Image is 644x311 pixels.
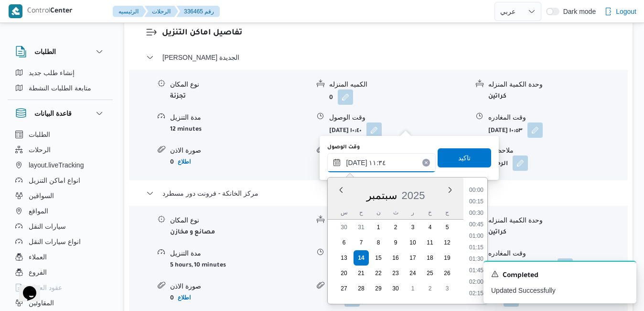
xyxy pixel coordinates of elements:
span: سبتمبر [366,189,397,201]
li: 00:30 [465,208,487,218]
div: day-13 [336,250,352,266]
div: day-23 [388,266,403,281]
span: [PERSON_NAME] الجديدة [162,52,239,63]
button: انواع اماكن التنزيل [11,173,109,188]
span: Completed [503,270,538,282]
span: Logout [616,6,636,17]
div: day-31 [354,220,369,235]
div: صورة الاذن [170,145,309,155]
div: day-14 [354,250,369,266]
span: الرحلات [29,144,51,155]
span: عقود العملاء [29,282,62,293]
div: day-9 [388,235,403,250]
span: المقاولين [29,297,54,309]
div: وحدة الكمية المنزله [488,79,627,89]
div: [PERSON_NAME] الجديدة [129,70,628,180]
div: مدة التنزيل [170,112,309,122]
div: day-30 [388,281,403,296]
button: تاكيد [438,148,491,167]
div: Button. Open the year selector. 2025 is currently selected. [401,189,425,202]
span: الفروع [29,267,47,278]
div: Notification [491,269,629,282]
span: السواقين [29,190,54,201]
span: layout.liveTracking [29,159,84,171]
b: 0 [170,159,174,166]
span: سيارات النقل [29,221,66,232]
b: 0 [329,95,333,101]
b: اطلاع [178,294,191,301]
div: صورة الاذن [170,281,309,291]
div: day-11 [422,235,438,250]
label: وقت الوصول [327,144,360,151]
div: day-2 [422,281,438,296]
iframe: chat widget [10,273,40,301]
div: day-6 [336,235,352,250]
div: ملاحظات [488,145,627,155]
button: السواقين [11,188,109,203]
button: الرحلات [11,142,109,157]
button: المقاولين [11,295,109,311]
img: X8yXhbKr1z7QwAAAABJRU5ErkJggg== [9,4,22,18]
button: الفروع [11,265,109,280]
div: day-20 [336,266,352,281]
div: day-1 [371,220,386,235]
span: تاكيد [458,152,471,164]
b: Center [50,8,73,15]
div: Button. Open the month selector. سبتمبر is currently selected. [365,189,397,202]
button: مركز الخانكة - فرونت دور مسطرد [146,188,611,199]
div: نوع المكان [170,79,309,89]
div: day-7 [354,235,369,250]
div: day-29 [371,281,386,296]
div: day-8 [371,235,386,250]
li: 01:15 [465,243,487,252]
div: day-4 [422,220,438,235]
span: المواقع [29,205,48,217]
button: Next month [446,186,454,194]
span: 2025 [401,189,425,201]
button: العملاء [11,249,109,265]
div: day-2 [388,220,403,235]
div: وقت الوصول [329,112,468,122]
span: Dark mode [559,8,596,15]
div: day-28 [354,281,369,296]
div: وحدة الكمية المنزله [488,215,627,225]
button: المواقع [11,203,109,219]
div: day-24 [405,266,420,281]
div: day-17 [405,250,420,266]
button: Clear input [422,159,430,167]
div: day-16 [388,250,403,266]
button: إنشاء طلب جديد [11,65,109,80]
div: ث [388,206,403,219]
button: الرحلات [144,6,178,17]
span: العملاء [29,251,47,263]
div: day-3 [405,220,420,235]
span: انواع اماكن التنزيل [29,175,80,186]
div: الطلبات [8,65,113,100]
b: كراتين [488,93,506,100]
button: [PERSON_NAME] الجديدة [146,52,611,63]
b: 5 hours, 10 minutes [170,262,226,269]
li: 00:15 [465,197,487,206]
p: Updated Successfully [491,286,629,296]
button: الطلبات [15,46,105,57]
div: الكميه المنزله [329,79,468,89]
div: ح [354,206,369,219]
button: Previous Month [337,186,345,194]
b: اطلاع [178,158,191,165]
button: Logout [601,2,640,21]
div: day-25 [422,266,438,281]
button: 336465 رقم [176,6,220,17]
button: الرئيسيه [113,6,146,17]
b: تجزئة [170,93,186,100]
b: كراتين [488,229,506,236]
div: مدة التنزيل [170,248,309,258]
div: day-21 [354,266,369,281]
b: مصانع و مخازن [170,229,215,236]
li: 01:00 [465,231,487,241]
button: سيارات النقل [11,219,109,234]
b: [DATE] ١٠:٥٣ [488,128,523,134]
span: الطلبات [29,129,50,140]
div: day-15 [371,250,386,266]
b: 12 minutes [170,126,202,133]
